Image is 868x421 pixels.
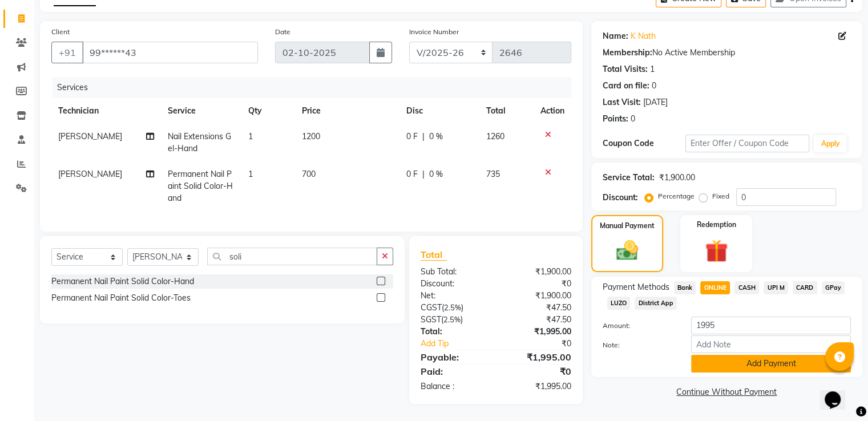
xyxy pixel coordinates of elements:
[603,47,851,59] div: No Active Membership
[429,168,443,180] span: 0 %
[652,80,656,92] div: 0
[674,281,696,294] span: Bank
[82,42,258,63] input: Search by Name/Mobile/Email/Code
[603,281,669,293] span: Payment Methods
[486,169,500,179] span: 735
[409,27,459,37] label: Invoice Number
[691,355,851,373] button: Add Payment
[603,63,648,75] div: Total Visits:
[603,80,649,92] div: Card on file:
[295,98,399,124] th: Price
[248,169,253,179] span: 1
[814,135,846,152] button: Apply
[443,315,461,324] span: 2.5%
[421,302,442,313] span: CGST
[412,380,496,392] div: Balance :
[53,77,580,98] div: Services
[479,98,534,124] th: Total
[241,98,295,124] th: Qty
[534,98,571,124] th: Action
[594,340,683,350] label: Note:
[700,281,730,294] span: ONLINE
[643,96,668,108] div: [DATE]
[631,30,656,42] a: K Nath
[496,350,580,364] div: ₹1,995.00
[600,221,655,231] label: Manual Payment
[635,297,677,310] span: District App
[421,249,447,261] span: Total
[496,302,580,314] div: ₹47.50
[412,365,496,378] div: Paid:
[697,220,736,230] label: Redemption
[691,317,851,334] input: Amount
[510,338,579,350] div: ₹0
[793,281,817,294] span: CARD
[496,365,580,378] div: ₹0
[734,281,759,294] span: CASH
[609,238,645,263] img: _cash.svg
[496,314,580,326] div: ₹47.50
[412,338,510,350] a: Add Tip
[764,281,788,294] span: UPI M
[161,98,241,124] th: Service
[603,172,655,184] div: Service Total:
[168,169,233,203] span: Permanent Nail Paint Solid Color-Hand
[275,27,290,37] label: Date
[496,326,580,338] div: ₹1,995.00
[412,302,496,314] div: ( )
[422,131,425,143] span: |
[712,191,729,201] label: Fixed
[603,137,685,149] div: Coupon Code
[248,131,253,141] span: 1
[603,113,628,125] div: Points:
[302,169,316,179] span: 700
[168,131,231,153] span: Nail Extensions Gel-Hand
[412,326,496,338] div: Total:
[658,191,695,201] label: Percentage
[58,169,122,179] span: [PERSON_NAME]
[412,350,496,364] div: Payable:
[603,47,652,59] div: Membership:
[406,168,418,180] span: 0 F
[496,278,580,290] div: ₹0
[822,281,845,294] span: GPay
[421,314,441,325] span: SGST
[51,276,194,288] div: Permanent Nail Paint Solid Color-Hand
[412,314,496,326] div: ( )
[207,248,377,265] input: Search or Scan
[607,297,631,310] span: LUZO
[631,113,635,125] div: 0
[659,172,695,184] div: ₹1,900.00
[406,131,418,143] span: 0 F
[302,131,320,141] span: 1200
[58,131,122,141] span: [PERSON_NAME]
[691,335,851,353] input: Add Note
[603,192,638,204] div: Discount:
[486,131,504,141] span: 1260
[399,98,479,124] th: Disc
[444,303,461,312] span: 2.5%
[594,386,860,398] a: Continue Without Payment
[51,27,70,37] label: Client
[603,96,641,108] div: Last Visit:
[51,292,191,304] div: Permanent Nail Paint Solid Color-Toes
[496,380,580,392] div: ₹1,995.00
[496,290,580,302] div: ₹1,900.00
[429,131,443,143] span: 0 %
[412,266,496,278] div: Sub Total:
[51,42,83,63] button: +91
[603,30,628,42] div: Name:
[51,98,161,124] th: Technician
[422,168,425,180] span: |
[412,278,496,290] div: Discount:
[698,237,735,265] img: _gift.svg
[496,266,580,278] div: ₹1,900.00
[594,321,683,331] label: Amount:
[412,290,496,302] div: Net:
[650,63,655,75] div: 1
[685,135,810,152] input: Enter Offer / Coupon Code
[820,375,857,410] iframe: chat widget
